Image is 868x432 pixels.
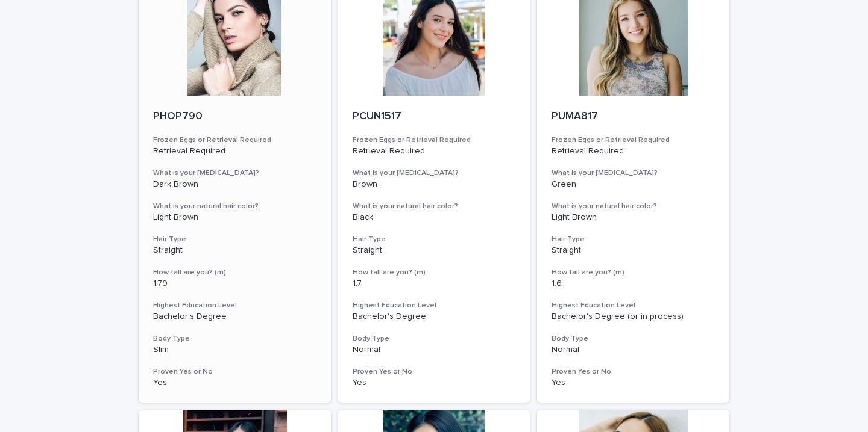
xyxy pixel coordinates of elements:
[353,135,516,145] h3: Frozen Eggs or Retrieval Required
[552,235,715,244] h3: Hair Type
[552,312,715,322] p: Bachelor's Degree (or in process)
[353,179,516,190] p: Brown
[552,345,715,355] p: Normal
[153,378,316,388] p: Yes
[552,135,715,145] h3: Frozen Eggs or Retrieval Required
[153,301,316,310] h3: Highest Education Level
[353,212,516,223] p: Black
[353,345,516,355] p: Normal
[153,279,316,289] p: 1.79
[153,334,316,344] h3: Body Type
[552,179,715,190] p: Green
[552,301,715,310] h3: Highest Education Level
[552,378,715,388] p: Yes
[153,235,316,244] h3: Hair Type
[153,245,316,256] p: Straight
[153,345,316,355] p: Slim
[153,135,316,145] h3: Frozen Eggs or Retrieval Required
[153,179,316,190] p: Dark Brown
[552,212,715,223] p: Light Brown
[552,334,715,344] h3: Body Type
[552,279,715,289] p: 1.6
[353,279,516,289] p: 1.7
[353,245,516,256] p: Straight
[552,168,715,178] h3: What is your [MEDICAL_DATA]?
[353,202,516,211] h3: What is your natural hair color?
[552,245,715,256] p: Straight
[353,110,516,123] p: PCUN1517
[353,334,516,344] h3: Body Type
[552,146,715,156] p: Retrieval Required
[153,110,316,123] p: PHOP790
[552,202,715,211] h3: What is your natural hair color?
[353,146,516,156] p: Retrieval Required
[153,168,316,178] h3: What is your [MEDICAL_DATA]?
[153,268,316,277] h3: How tall are you? (m)
[153,367,316,377] h3: Proven Yes or No
[552,268,715,277] h3: How tall are you? (m)
[353,301,516,310] h3: Highest Education Level
[153,202,316,211] h3: What is your natural hair color?
[153,212,316,223] p: Light Brown
[153,312,316,322] p: Bachelor's Degree
[153,146,316,156] p: Retrieval Required
[353,312,516,322] p: Bachelor's Degree
[552,367,715,377] h3: Proven Yes or No
[353,168,516,178] h3: What is your [MEDICAL_DATA]?
[552,110,715,123] p: PUMA817
[353,367,516,377] h3: Proven Yes or No
[353,235,516,244] h3: Hair Type
[353,268,516,277] h3: How tall are you? (m)
[353,378,516,388] p: Yes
